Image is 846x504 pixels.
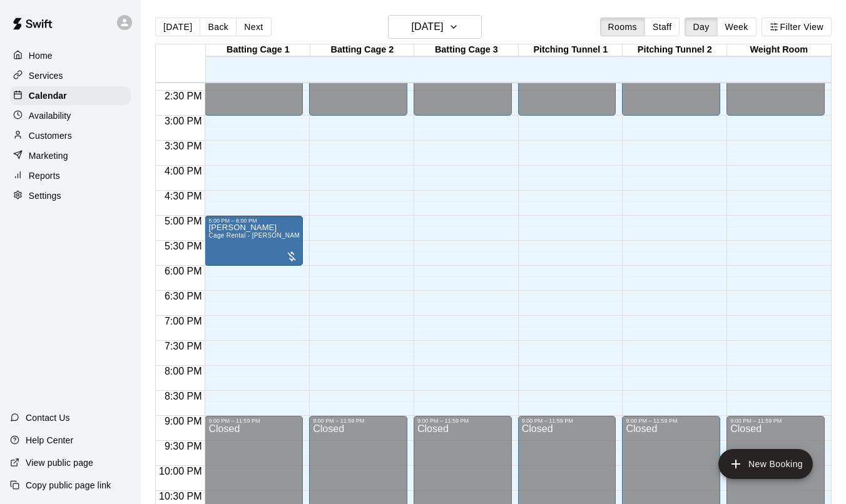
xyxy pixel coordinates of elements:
[208,418,299,424] div: 9:00 PM – 11:59 PM
[161,291,205,301] span: 6:30 PM
[727,44,831,56] div: Weight Room
[161,166,205,176] span: 4:00 PM
[762,18,832,36] button: Filter View
[29,169,60,182] p: Reports
[161,91,205,101] span: 2:30 PM
[26,479,111,491] p: Copy public page link
[161,141,205,151] span: 3:30 PM
[208,218,299,224] div: 5:00 PM – 6:00 PM
[10,106,131,125] a: Availability
[313,418,404,424] div: 9:00 PM – 11:59 PM
[161,416,205,426] span: 9:00 PM
[161,341,205,351] span: 7:30 PM
[29,69,63,82] p: Services
[161,391,205,401] span: 8:30 PM
[26,434,73,446] p: Help Center
[236,18,271,36] button: Next
[310,44,414,56] div: Batting Cage 2
[161,266,205,276] span: 6:00 PM
[388,15,482,39] button: [DATE]
[161,316,205,326] span: 7:00 PM
[10,186,131,205] a: Settings
[155,18,200,36] button: [DATE]
[10,86,131,105] a: Calendar
[10,46,131,65] a: Home
[10,126,131,145] a: Customers
[29,109,71,122] p: Availability
[623,44,726,56] div: Pitching Tunnel 2
[10,146,131,165] a: Marketing
[10,66,131,85] a: Services
[26,411,70,424] p: Contact Us
[161,191,205,201] span: 4:30 PM
[417,418,508,424] div: 9:00 PM – 11:59 PM
[161,216,205,226] span: 5:00 PM
[161,441,205,451] span: 9:30 PM
[718,449,813,479] button: add
[626,418,716,424] div: 9:00 PM – 11:59 PM
[208,232,306,239] span: Cage Rental - [PERSON_NAME]
[685,18,717,36] button: Day
[29,89,67,102] p: Calendar
[26,456,93,469] p: View public page
[161,241,205,251] span: 5:30 PM
[205,216,303,266] div: 5:00 PM – 6:00 PM: Jimmy
[519,44,623,56] div: Pitching Tunnel 1
[161,116,205,126] span: 3:00 PM
[206,44,310,56] div: Batting Cage 1
[29,49,53,62] p: Home
[10,166,131,185] a: Reports
[645,18,680,36] button: Staff
[156,466,205,476] span: 10:00 PM
[717,18,757,36] button: Week
[522,418,613,424] div: 9:00 PM – 11:59 PM
[161,366,205,376] span: 8:00 PM
[29,189,61,202] p: Settings
[29,149,68,162] p: Marketing
[730,418,821,424] div: 9:00 PM – 11:59 PM
[200,18,237,36] button: Back
[29,129,72,142] p: Customers
[414,44,518,56] div: Batting Cage 3
[156,491,205,501] span: 10:30 PM
[411,18,443,36] h6: [DATE]
[600,18,645,36] button: Rooms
